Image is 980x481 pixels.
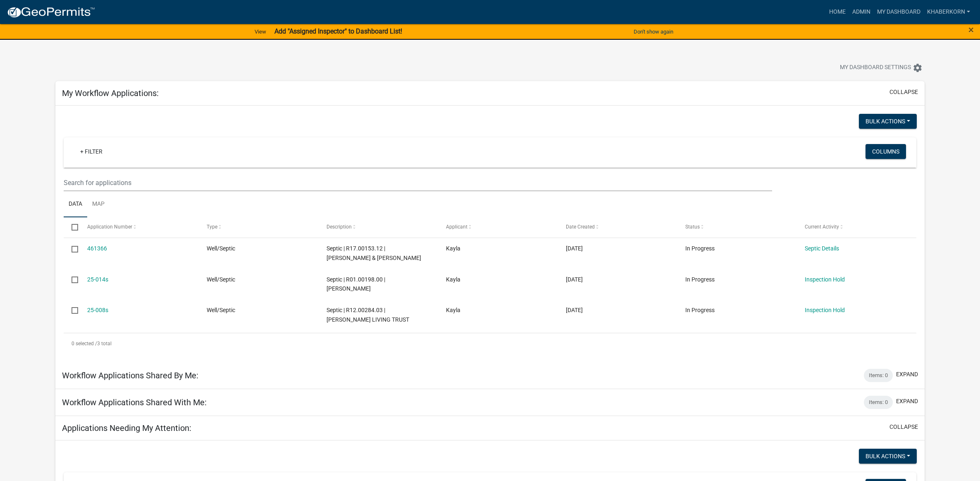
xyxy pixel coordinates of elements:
[805,276,845,283] a: Inspection Hold
[87,245,107,252] a: 461366
[251,25,269,38] a: View
[677,217,797,237] datatable-header-cell: Status
[207,245,235,252] span: Well/Septic
[833,60,929,76] button: My Dashboard Settingssettings
[87,224,132,230] span: Application Number
[446,307,460,313] span: Kayla
[274,27,402,35] strong: Add "Assigned Inspector" to Dashboard List!
[896,370,918,379] button: expand
[64,174,773,191] input: Search for applications
[199,217,318,237] datatable-header-cell: Type
[859,114,917,129] button: Bulk Actions
[64,333,917,354] div: 3 total
[805,245,839,252] a: Septic Details
[630,25,677,38] button: Don't show again
[55,106,925,362] div: collapse
[327,307,409,323] span: Septic | R12.00284.03 | DONDLINGER LIVING TRUST
[864,369,893,382] div: Items: 0
[87,276,108,283] a: 25-014s
[566,276,583,283] span: 05/23/2025
[805,224,839,230] span: Current Activity
[849,4,874,20] a: Admin
[74,144,109,159] a: + Filter
[913,63,923,73] i: settings
[64,217,79,237] datatable-header-cell: Select
[685,276,715,283] span: In Progress
[446,276,460,283] span: Kayla
[566,307,583,313] span: 05/01/2025
[566,224,595,230] span: Date Created
[840,63,911,73] span: My Dashboard Settings
[446,224,467,230] span: Applicant
[826,4,849,20] a: Home
[968,24,974,36] span: ×
[72,341,97,346] span: 0 selected /
[896,397,918,406] button: expand
[889,423,918,431] button: collapse
[866,144,906,159] button: Columns
[566,245,583,252] span: 08/08/2025
[207,307,235,313] span: Well/Septic
[207,224,217,230] span: Type
[62,397,207,407] h5: Workflow Applications Shared With Me:
[874,4,924,20] a: My Dashboard
[207,276,235,283] span: Well/Septic
[685,245,715,252] span: In Progress
[558,217,677,237] datatable-header-cell: Date Created
[62,370,198,380] h5: Workflow Applications Shared By Me:
[327,276,385,292] span: Septic | R01.00198.00 | LLOYD A BUDENSIEK
[924,4,973,20] a: khaberkorn
[62,423,191,433] h5: Applications Needing My Attention:
[87,307,108,313] a: 25-008s
[64,191,87,218] a: Data
[446,245,460,252] span: Kayla
[805,307,845,313] a: Inspection Hold
[87,191,110,218] a: Map
[864,396,893,409] div: Items: 0
[859,449,917,464] button: Bulk Actions
[319,217,438,237] datatable-header-cell: Description
[62,88,159,98] h5: My Workflow Applications:
[327,245,421,261] span: Septic | R17.00153.12 | RUSSELL & ASHLEY RILEY
[685,307,715,313] span: In Progress
[889,88,918,96] button: collapse
[327,224,352,230] span: Description
[79,217,199,237] datatable-header-cell: Application Number
[968,25,974,35] button: Close
[438,217,558,237] datatable-header-cell: Applicant
[797,217,916,237] datatable-header-cell: Current Activity
[685,224,700,230] span: Status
